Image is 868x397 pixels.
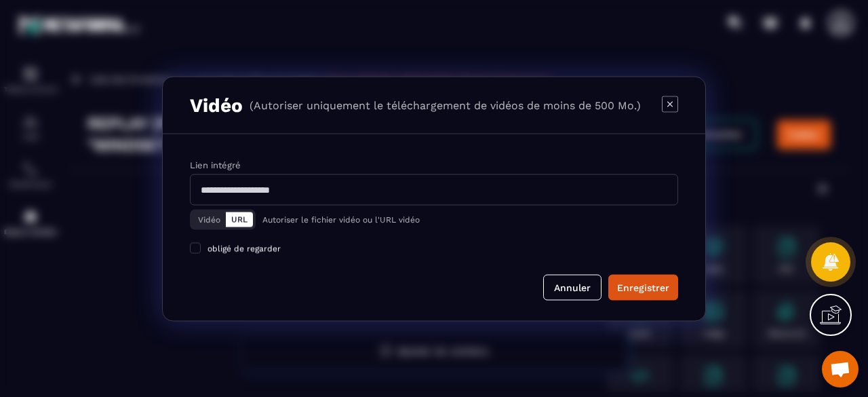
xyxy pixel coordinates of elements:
button: Annuler [543,274,601,300]
a: Ouvrir le chat [822,351,859,387]
div: Enregistrer [617,280,669,294]
button: Vidéo [193,212,226,227]
p: (Autoriser uniquement le téléchargement de vidéos de moins de 500 Mo.) [250,98,641,111]
h3: Vidéo [190,94,243,116]
p: Autoriser le fichier vidéo ou l'URL vidéo [262,214,420,224]
label: Lien intégré [190,159,241,170]
span: obligé de regarder [208,244,281,253]
button: URL [226,212,253,227]
button: Enregistrer [608,274,678,300]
